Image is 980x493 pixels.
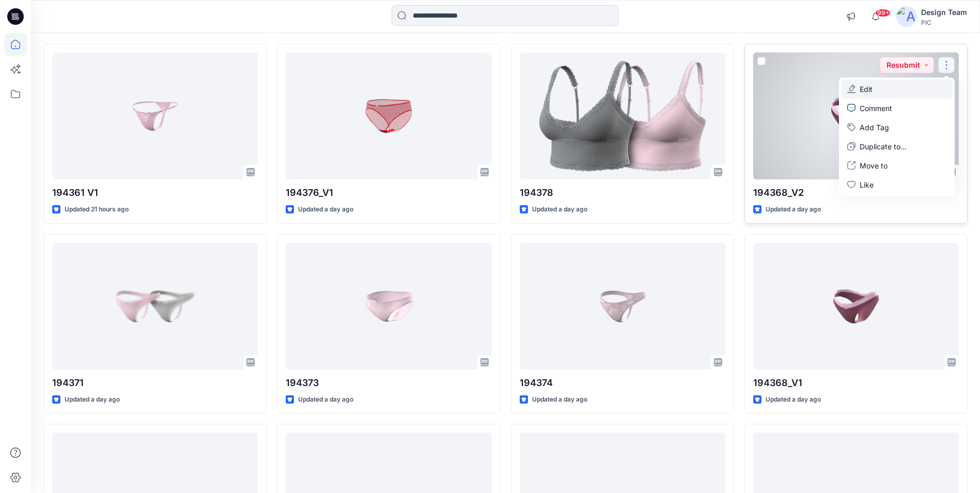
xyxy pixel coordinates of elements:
[65,394,120,405] p: Updated a day ago
[921,6,967,19] div: Design Team
[298,204,353,215] p: Updated a day ago
[841,118,953,137] button: Add Tag
[875,9,891,17] span: 99+
[52,53,258,179] a: 194361 V1
[532,204,587,215] p: Updated a day ago
[753,186,959,200] p: 194368_V2
[841,80,953,99] a: Edit
[753,243,959,369] a: 194368_V1
[52,243,258,369] a: 194371
[520,243,725,369] a: 194374
[286,243,491,369] a: 194373
[520,53,725,179] a: 194378
[520,186,725,200] p: 194378
[766,204,821,215] p: Updated a day ago
[753,376,959,390] p: 194368_V1
[286,186,491,200] p: 194376_V1
[65,204,129,215] p: Updated 21 hours ago
[766,394,821,405] p: Updated a day ago
[520,376,725,390] p: 194374
[532,394,587,405] p: Updated a day ago
[921,19,967,26] div: PIC
[286,53,491,179] a: 194376_V1
[860,160,888,171] p: Move to
[753,53,959,179] a: 194368_V2
[860,103,892,114] p: Comment
[860,179,874,190] p: Like
[860,141,907,152] p: Duplicate to...
[860,84,873,95] p: Edit
[286,376,491,390] p: 194373
[896,6,917,27] img: avatar
[52,376,258,390] p: 194371
[52,186,258,200] p: 194361 V1
[298,394,353,405] p: Updated a day ago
